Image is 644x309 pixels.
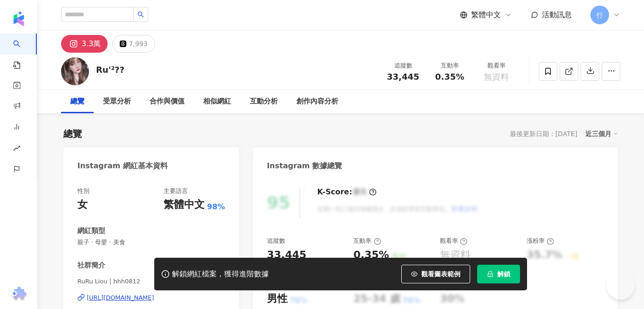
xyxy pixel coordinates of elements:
[267,237,285,245] div: 追蹤數
[479,61,514,70] div: 觀看率
[267,161,343,171] div: Instagram 數據總覽
[77,187,89,195] div: 性別
[385,61,421,70] div: 追蹤數
[353,248,389,262] div: 0.35%
[435,72,464,82] span: 0.35%
[150,96,185,107] div: 合作與價值
[432,61,467,70] div: 互動率
[96,64,124,76] div: Ru'²??
[77,161,168,171] div: Instagram 網紅基本資料
[137,11,144,18] span: search
[585,128,618,140] div: 近三個月
[70,96,84,107] div: 總覽
[63,127,82,140] div: 總覽
[250,96,278,107] div: 互動分析
[296,96,338,107] div: 創作內容分析
[203,96,231,107] div: 相似網紅
[87,294,154,302] div: [URL][DOMAIN_NAME]
[172,269,269,279] div: 解鎖網紅檔案，獲得進階數據
[164,198,205,212] div: 繁體中文
[129,37,147,50] div: 7,993
[401,265,470,283] button: 觀看圖表範例
[596,10,603,20] span: 行
[13,139,21,160] span: rise
[77,238,225,247] span: 親子 · 母嬰 · 美食
[440,237,467,245] div: 觀看率
[13,34,32,70] a: search
[61,35,108,53] button: 3.3萬
[471,10,501,20] span: 繁體中文
[421,270,460,278] span: 觀看圖表範例
[10,287,28,302] img: chrome extension
[497,270,510,278] span: 解鎖
[440,248,471,262] div: 無資料
[207,202,225,212] span: 98%
[77,226,105,236] div: 網紅類型
[267,292,288,306] div: 男性
[542,10,572,19] span: 活動訊息
[387,72,419,82] span: 33,445
[527,237,554,245] div: 漲粉率
[77,294,225,302] a: [URL][DOMAIN_NAME]
[164,187,188,195] div: 主要語言
[317,187,377,197] div: K-Score :
[11,11,26,26] img: logo icon
[477,265,520,283] button: 解鎖
[487,271,493,277] span: lock
[484,72,509,82] span: 無資料
[82,37,101,50] div: 3.3萬
[267,248,307,262] div: 33,445
[61,57,89,85] img: KOL Avatar
[103,96,131,107] div: 受眾分析
[112,35,155,53] button: 7,993
[510,130,577,137] div: 最後更新日期：[DATE]
[77,198,88,212] div: 女
[353,237,381,245] div: 互動率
